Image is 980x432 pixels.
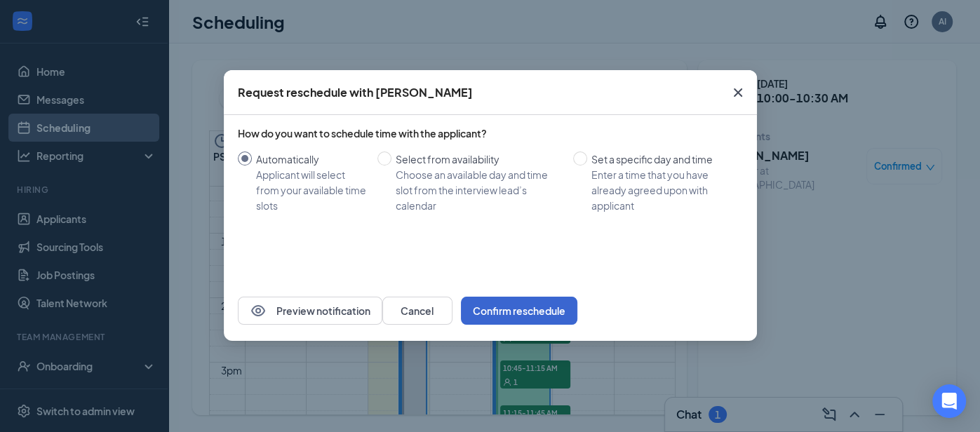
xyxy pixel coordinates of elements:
div: Select from availability [396,151,562,167]
button: EyePreview notification [238,297,382,325]
svg: Cross [730,84,746,101]
div: How do you want to schedule time with the applicant? [238,126,743,140]
svg: Eye [250,302,267,319]
button: Confirm reschedule [461,297,577,325]
button: Cancel [382,297,452,325]
button: Close [719,70,757,115]
div: Applicant will select from your available time slots [256,167,366,213]
div: Enter a time that you have already agreed upon with applicant [591,167,732,213]
div: Set a specific day and time [591,151,732,167]
div: Automatically [256,151,366,167]
div: Choose an available day and time slot from the interview lead’s calendar [396,167,562,213]
div: Request reschedule with [PERSON_NAME] [238,85,473,100]
div: Open Intercom Messenger [932,384,966,418]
